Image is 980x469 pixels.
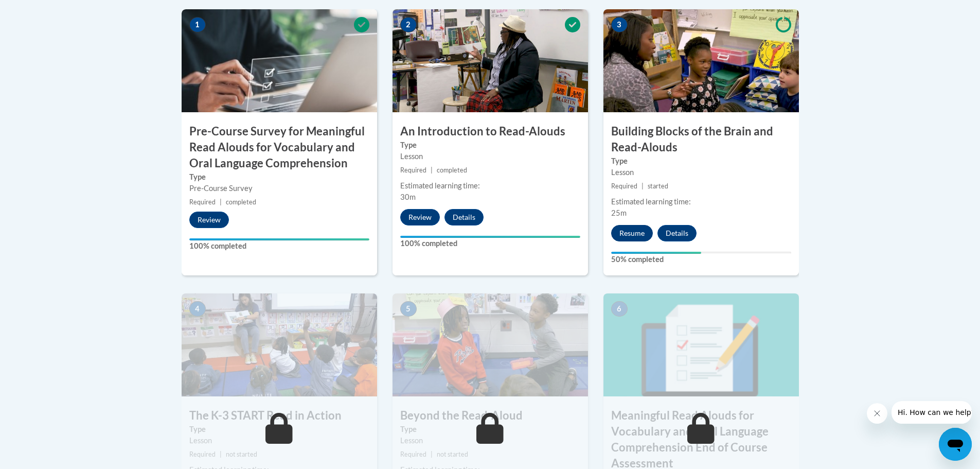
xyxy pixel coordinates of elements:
[400,238,580,249] label: 100% completed
[400,180,580,192] div: Estimated learning time:
[189,240,369,252] label: 100% completed
[189,301,206,317] span: 4
[611,155,791,167] label: Type
[603,293,799,396] img: Course Image
[400,424,580,435] label: Type
[226,450,257,458] span: not started
[400,301,417,317] span: 5
[603,9,799,112] img: Course Image
[189,198,216,206] span: Required
[393,124,588,140] h3: An Introduction to Read-Alouds
[657,225,697,241] button: Details
[393,293,588,396] img: Course Image
[189,212,229,228] button: Review
[220,450,222,458] span: |
[189,450,216,458] span: Required
[611,252,701,254] div: Your progress
[939,428,972,461] iframe: Button to launch messaging window
[611,167,791,178] div: Lesson
[400,193,416,201] span: 30m
[393,408,588,424] h3: Beyond the Read-Aloud
[648,182,668,190] span: started
[226,198,256,206] span: completed
[189,183,369,194] div: Pre-Course Survey
[182,124,377,171] h3: Pre-Course Survey for Meaningful Read Alouds for Vocabulary and Oral Language Comprehension
[611,301,628,317] span: 6
[189,17,206,32] span: 1
[611,17,628,32] span: 3
[431,450,433,458] span: |
[400,450,426,458] span: Required
[642,182,644,190] span: |
[400,236,580,238] div: Your progress
[444,209,484,225] button: Details
[437,450,468,458] span: not started
[182,9,377,112] img: Course Image
[603,124,799,155] h3: Building Blocks of the Brain and Read-Alouds
[867,403,887,424] iframe: Close message
[611,182,637,190] span: Required
[892,401,972,424] iframe: Message from company
[189,238,369,240] div: Your progress
[400,140,580,151] label: Type
[611,196,791,207] div: Estimated learning time:
[611,254,791,265] label: 50% completed
[400,166,426,174] span: Required
[400,209,440,225] button: Review
[437,166,467,174] span: completed
[393,9,588,112] img: Course Image
[182,408,377,424] h3: The K-3 START Read in Action
[400,151,580,162] div: Lesson
[182,293,377,396] img: Course Image
[611,209,627,217] span: 25m
[189,424,369,435] label: Type
[189,171,369,183] label: Type
[611,225,653,241] button: Resume
[400,435,580,446] div: Lesson
[431,166,433,174] span: |
[220,198,222,206] span: |
[6,7,83,15] span: Hi. How can we help?
[189,435,369,446] div: Lesson
[400,17,417,32] span: 2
